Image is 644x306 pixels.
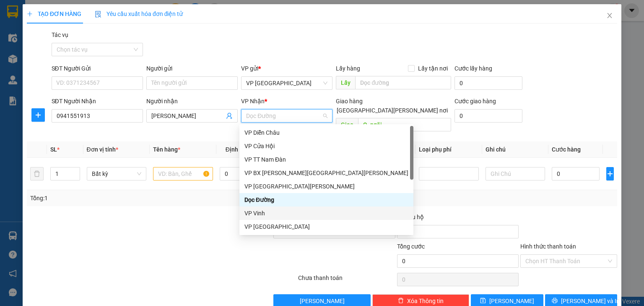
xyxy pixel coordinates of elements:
[244,222,408,231] div: VP [GEOGRAPHIC_DATA]
[552,298,558,304] span: printer
[244,155,408,164] div: VP TT Nam Đàn
[239,153,413,166] div: VP TT Nam Đàn
[598,4,621,28] button: Close
[239,166,413,180] div: VP BX Quảng Ngãi
[300,296,345,306] span: [PERSON_NAME]
[239,126,413,139] div: VP Diễn Châu
[336,76,355,89] span: Lấy
[415,141,482,158] th: Loại phụ phí
[355,76,451,89] input: Dọc đường
[480,298,486,304] span: save
[27,10,81,17] span: TẠO ĐƠN HÀNG
[607,170,613,177] span: plus
[239,193,413,207] div: Dọc Đường
[146,97,238,106] div: Người nhận
[336,118,358,131] span: Giao
[92,167,142,180] span: Bất kỳ
[561,296,620,306] span: [PERSON_NAME] và In
[552,146,581,153] span: Cước hàng
[606,12,613,19] span: close
[226,112,233,119] span: user-add
[415,64,451,73] span: Lấy tận nơi
[30,194,249,203] div: Tổng: 1
[246,110,327,122] span: Dọc Đường
[239,139,413,153] div: VP Cửa Hội
[454,65,492,72] label: Cước lấy hàng
[239,220,413,233] div: VP Đà Nẵng
[244,141,408,151] div: VP Cửa Hội
[87,146,118,153] span: Đơn vị tính
[336,98,363,105] span: Giao hàng
[397,212,519,225] div: Phí thu hộ
[336,65,360,72] span: Lấy hàng
[454,76,522,90] input: Cước lấy hàng
[606,167,614,180] button: plus
[244,182,408,191] div: VP [GEOGRAPHIC_DATA][PERSON_NAME]
[244,209,408,218] div: VP Vinh
[241,64,332,73] div: VP gửi
[52,97,143,106] div: SĐT Người Nhận
[244,128,408,137] div: VP Diễn Châu
[95,10,183,17] span: Yêu cầu xuất hóa đơn điện tử
[31,108,45,122] button: plus
[52,31,68,38] label: Tác vụ
[153,146,180,153] span: Tên hàng
[32,112,44,118] span: plus
[454,109,522,123] input: Cước giao hàng
[95,11,101,18] img: icon
[486,167,545,180] input: Ghi Chú
[407,296,444,306] span: Xóa Thông tin
[482,141,549,158] th: Ghi chú
[241,98,265,105] span: VP Nhận
[397,243,425,250] span: Tổng cước
[520,243,576,250] label: Hình thức thanh toán
[358,118,451,131] input: Dọc đường
[244,168,408,178] div: VP BX [PERSON_NAME][GEOGRAPHIC_DATA][PERSON_NAME]
[398,298,404,304] span: delete
[489,296,534,306] span: [PERSON_NAME]
[146,64,238,73] div: Người gửi
[50,146,57,153] span: SL
[246,77,327,89] span: VP Đà Nẵng
[333,106,451,115] span: [GEOGRAPHIC_DATA][PERSON_NAME] nơi
[27,11,33,17] span: plus
[226,146,255,153] span: Định lượng
[239,207,413,220] div: VP Vinh
[244,195,408,204] div: Dọc Đường
[153,167,213,180] input: VD: Bàn, Ghế
[239,180,413,193] div: VP Cầu Yên Xuân
[52,64,143,73] div: SĐT Người Gửi
[30,167,44,180] button: delete
[297,273,396,288] div: Chưa thanh toán
[454,98,496,105] label: Cước giao hàng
